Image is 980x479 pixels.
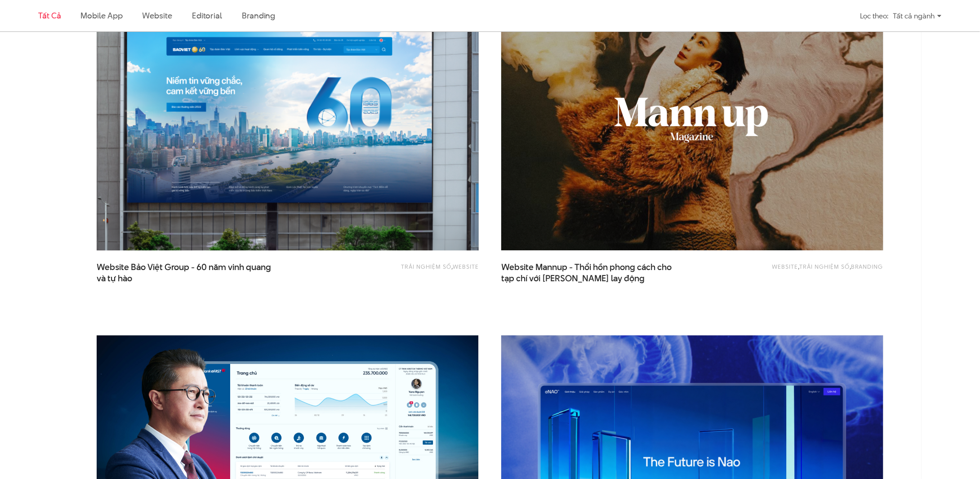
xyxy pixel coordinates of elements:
[38,10,61,21] a: Tất cả
[242,10,275,21] a: Branding
[799,262,850,271] a: Trải nghiệm số
[97,273,132,284] span: và tự hào
[501,262,681,284] a: Website Mannup - Thổi hồn phong cách chotạp chí với [PERSON_NAME] lay động
[501,273,645,284] span: tạp chí với [PERSON_NAME] lay động
[97,262,276,284] a: Website Bảo Việt Group - 60 năm vinh quangvà tự hào
[731,262,883,279] div: , ,
[860,8,889,24] div: Lọc theo:
[80,10,122,21] a: Mobile app
[851,262,883,271] a: Branding
[501,262,681,284] span: Website Mannup - Thổi hồn phong cách cho
[401,262,451,271] a: Trải nghiệm số
[772,262,798,271] a: Website
[97,262,276,284] span: Website Bảo Việt Group - 60 năm vinh quang
[453,262,479,271] a: Website
[192,10,222,21] a: Editorial
[326,262,479,279] div: ,
[893,8,942,24] div: Tất cả ngành
[143,10,172,21] a: Website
